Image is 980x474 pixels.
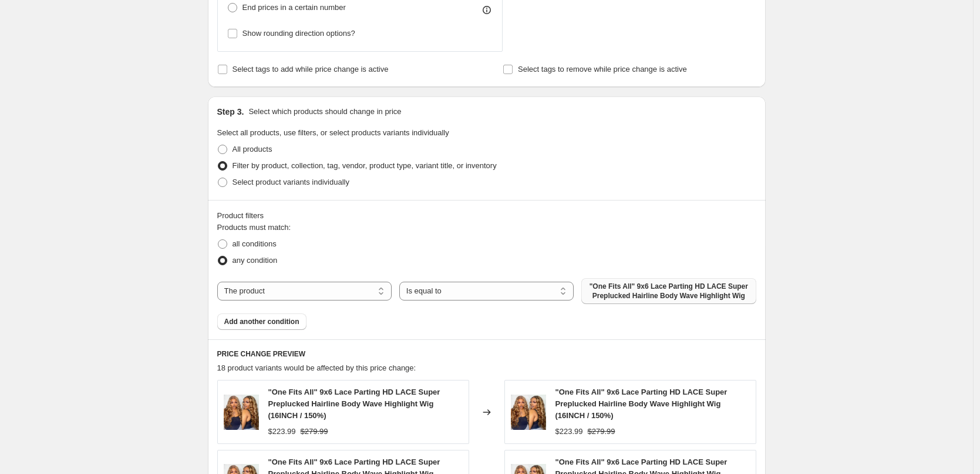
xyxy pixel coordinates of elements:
img: 4_8286a36d-e631-42d1-8f7c-f0e0fb143078_80x.png [511,395,546,430]
span: End prices in a certain number [243,3,346,12]
strike: $279.99 [588,426,615,438]
button: Add another condition [217,313,307,330]
h2: Step 3. [217,106,244,118]
span: all conditions [233,239,277,248]
img: 4_8286a36d-e631-42d1-8f7c-f0e0fb143078_80x.png [224,395,259,430]
span: Filter by product, collection, tag, vendor, product type, variant title, or inventory [233,161,497,170]
span: Show rounding direction options? [243,29,355,38]
span: Select all products, use filters, or select products variants individually [217,128,449,137]
h6: PRICE CHANGE PREVIEW [217,349,756,359]
span: Select tags to add while price change is active [233,65,389,74]
span: Select tags to remove while price change is active [518,65,687,74]
div: Product filters [217,210,756,222]
span: any condition [233,256,278,265]
div: $223.99 [268,426,296,438]
span: 18 product variants would be affected by this price change: [217,363,416,372]
span: "One Fits All" 9x6 Lace Parting HD LACE Super Preplucked Hairline Body Wave Highlight Wig [588,282,749,301]
span: Add another condition [224,317,299,326]
span: All products [233,145,272,153]
span: "One Fits All" 9x6 Lace Parting HD LACE Super Preplucked Hairline Body Wave Highlight Wig (16INCH... [268,388,440,420]
span: Select product variants individually [233,178,349,186]
span: "One Fits All" 9x6 Lace Parting HD LACE Super Preplucked Hairline Body Wave Highlight Wig (16INCH... [555,388,728,420]
strike: $279.99 [301,426,328,438]
span: Products must match: [217,223,291,232]
button: "One Fits All" 9x6 Lace Parting HD LACE Super Preplucked Hairline Body Wave Highlight Wig [581,278,756,304]
div: $223.99 [555,426,583,438]
p: Select which products should change in price [248,106,401,118]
